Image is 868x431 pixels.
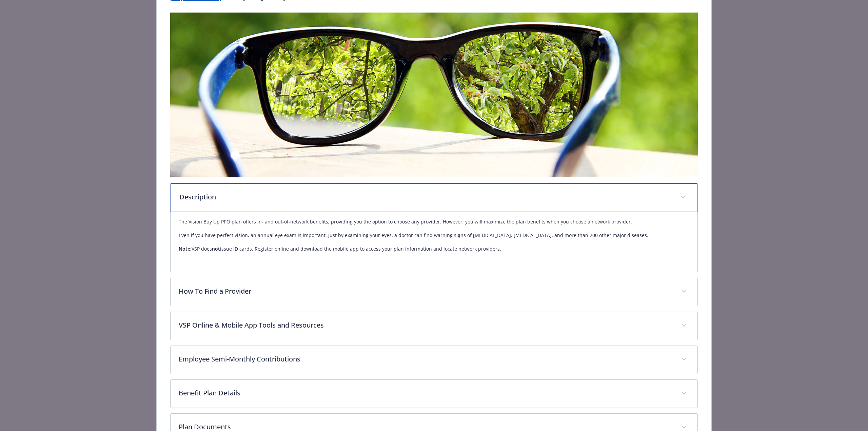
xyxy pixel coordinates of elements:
[179,192,672,202] p: Description
[171,380,697,408] div: Benefit Plan Details
[171,183,697,212] div: Description
[179,354,673,364] p: Employee Semi-Monthly Contributions
[179,320,673,330] p: VSP Online & Mobile App Tools and Resources
[179,246,192,252] strong: Note:
[212,246,220,252] strong: not
[179,218,689,226] p: The Vision Buy Up PPO plan offers in- and out-of-network benefits, providing you the option to ch...
[171,312,697,340] div: VSP Online & Mobile App Tools and Resources
[179,388,673,398] p: Benefit Plan Details
[171,212,697,272] div: Description
[179,245,689,253] p: VSP does issue ID cards. Register online and download the mobile app to access your plan informat...
[179,231,689,239] p: Even if you have perfect vision, an annual eye exam is important. Just by examining your eyes, a ...
[170,13,698,177] img: banner
[179,286,673,296] p: How To Find a Provider
[171,346,697,374] div: Employee Semi-Monthly Contributions
[171,278,697,306] div: How To Find a Provider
